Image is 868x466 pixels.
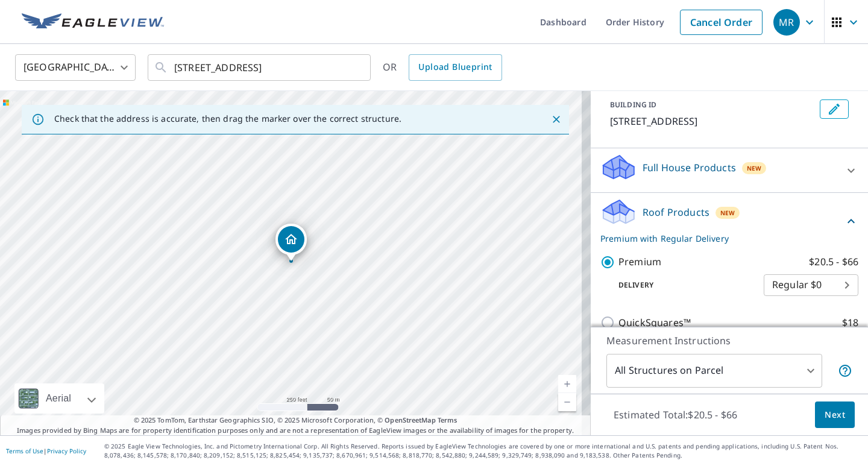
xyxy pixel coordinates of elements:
[558,393,576,411] a: Current Level 17, Zoom Out
[680,10,763,35] a: Cancel Order
[825,408,845,423] span: Next
[15,51,136,84] div: [GEOGRAPHIC_DATA]
[720,208,735,218] span: New
[558,375,576,393] a: Current Level 17, Zoom In
[383,54,502,81] div: OR
[42,383,75,414] div: Aerial
[610,99,656,110] p: BUILDING ID
[606,354,822,388] div: All Structures on Parcel
[815,401,855,429] button: Next
[134,415,458,426] span: © 2025 TomTom, Earthstar Geographics SIO, © 2025 Microsoft Corporation, ©
[54,113,401,124] p: Check that the address is accurate, then drag the marker over the correct structure.
[549,112,564,127] button: Close
[14,383,104,414] div: Aerial
[618,315,691,330] p: QuickSquares™
[610,114,815,128] p: [STREET_ADDRESS]
[643,205,709,219] p: Roof Products
[600,232,844,245] p: Premium with Regular Delivery
[842,315,858,330] p: $18
[604,401,747,428] p: Estimated Total: $20.5 - $66
[809,254,858,269] p: $20.5 - $66
[643,160,736,175] p: Full House Products
[174,51,346,84] input: Search by address or latitude-longitude
[600,153,858,187] div: Full House ProductsNew
[22,13,164,31] img: EV Logo
[838,364,852,378] span: Your report will include each building or structure inside the parcel boundary. In some cases, du...
[618,254,661,269] p: Premium
[275,224,307,261] div: Dropped pin, building 1, Residential property, 2331 Castleford Ter Midlothian, VA 23113
[820,99,849,119] button: Edit building 1
[47,447,86,455] a: Privacy Policy
[104,442,862,460] p: © 2025 Eagle View Technologies, Inc. and Pictometry International Corp. All Rights Reserved. Repo...
[600,198,858,245] div: Roof ProductsNewPremium with Regular Delivery
[409,54,502,81] a: Upload Blueprint
[418,60,492,75] span: Upload Blueprint
[6,447,43,455] a: Terms of Use
[606,333,852,348] p: Measurement Instructions
[6,447,86,455] p: |
[385,415,435,424] a: OpenStreetMap
[747,163,762,173] span: New
[600,280,764,291] p: Delivery
[438,415,458,424] a: Terms
[773,9,800,36] div: MR
[764,268,858,302] div: Regular $0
